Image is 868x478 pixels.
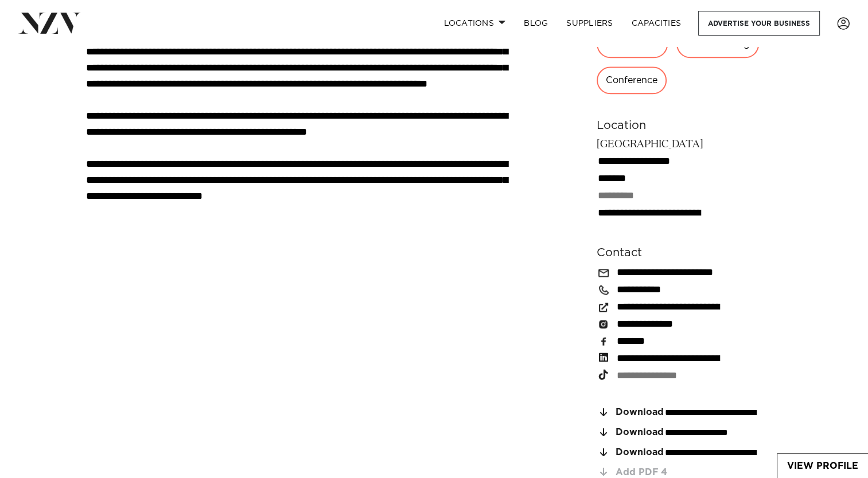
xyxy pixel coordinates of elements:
[597,467,784,477] a: Add PDF 4
[616,428,664,437] span: Download
[616,468,784,477] div: Add PDF 4
[698,11,820,36] a: Advertise your business
[515,11,557,36] a: BLOG
[597,117,784,134] h6: Location
[434,11,515,36] a: Locations
[597,244,784,261] h6: Contact
[597,136,784,221] div: [GEOGRAPHIC_DATA]
[616,408,664,417] span: Download
[557,11,622,36] a: SUPPLIERS
[616,448,664,457] span: Download
[622,11,691,36] a: Capacities
[597,66,667,94] div: Conference
[18,13,81,33] img: nzv-logo.png
[777,454,868,478] a: View Profile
